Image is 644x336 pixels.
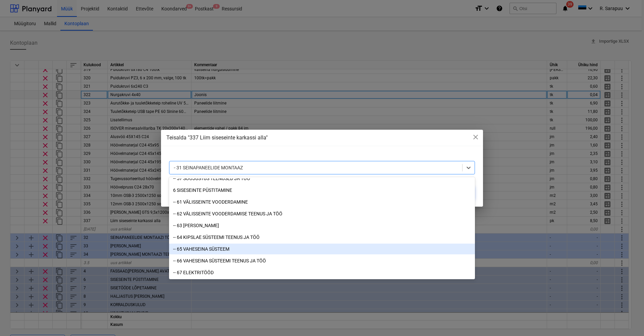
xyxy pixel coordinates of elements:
div: -- 65 VAHESEINA SÜSTEEM [169,244,475,254]
div: 6 SISESEINTE PÜSTITAMINE [169,185,475,196]
div: -- 63 [PERSON_NAME] [169,220,475,231]
div: -- 63 KIPSLAE SÜSTEEM [169,220,475,231]
div: -- 68 SANTEHNILISED TÖÖD [169,279,475,290]
span: close [472,133,480,141]
div: -- 62 VÄLISSEINTE VOODERDAMISE TEENUS JA TÖÖ [169,208,475,219]
div: -- 57 SOOJUSTUS TEENUSED JA TÖÖ [169,173,475,184]
div: -- 64 KIPSLAE SÜSTEEMI TEENUS JA TÖÖ [169,232,475,243]
div: -- 61 VÄLISSEINTE VOODERDAMINE [169,197,475,207]
div: Teisalda "337 Liim siseseinte karkassi alla" [166,134,478,142]
div: -- 66 VAHESEINA SÜSTEEMI TEENUS JA TÖÖ [169,255,475,266]
iframe: Chat Widget [610,304,644,336]
div: -- 67 ELEKTRITÖÖD [169,267,475,278]
div: close [472,133,480,143]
